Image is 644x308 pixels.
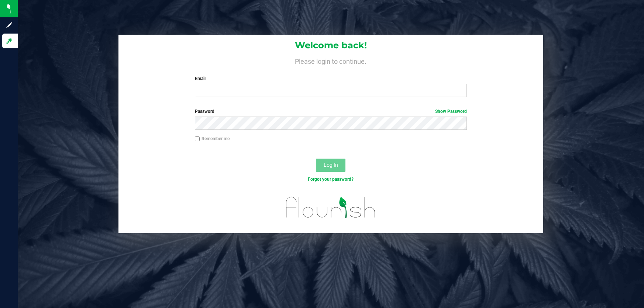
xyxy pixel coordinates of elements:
[195,75,467,82] label: Email
[308,177,354,182] a: Forgot your password?
[6,37,13,45] inline-svg: Log in
[316,159,345,172] button: Log In
[324,162,338,168] span: Log In
[195,135,230,142] label: Remember me
[278,190,384,225] img: flourish_logo.svg
[6,21,13,29] inline-svg: Sign up
[195,109,214,114] span: Password
[118,41,543,50] h1: Welcome back!
[195,136,200,142] input: Remember me
[118,56,543,65] h4: Please login to continue.
[435,109,467,114] a: Show Password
